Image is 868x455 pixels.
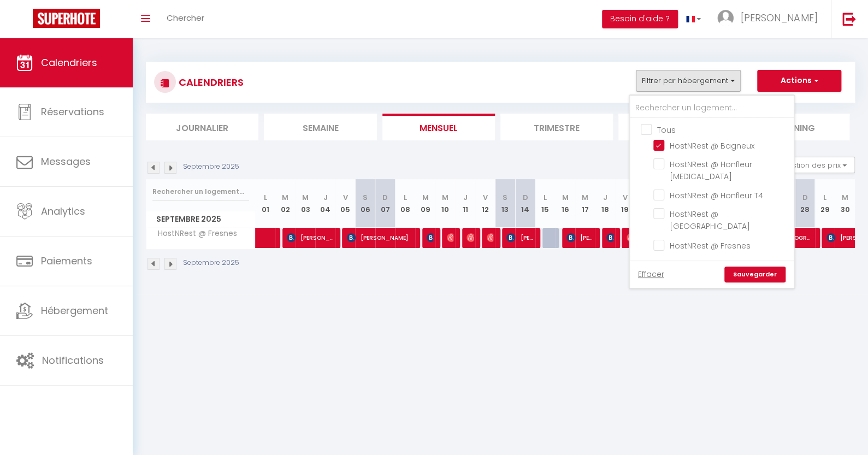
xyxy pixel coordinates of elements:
[382,192,388,203] abbr: D
[41,56,97,69] span: Calendriers
[562,192,568,203] abbr: M
[582,192,588,203] abbr: M
[335,179,356,228] th: 05
[638,268,664,280] a: Effacer
[302,192,309,203] abbr: M
[167,12,204,23] span: Chercher
[463,192,468,203] abbr: J
[618,114,731,140] li: Tâches
[555,179,575,228] th: 16
[323,192,328,203] abbr: J
[41,304,108,317] span: Hébergement
[522,192,528,203] abbr: D
[343,192,348,203] abbr: V
[544,192,547,203] abbr: L
[176,70,244,94] h3: CALENDRIERS
[515,179,535,228] th: 14
[717,10,734,26] img: ...
[773,157,855,173] button: Gestion des prix
[724,267,786,283] a: Sauvegarder
[435,179,456,228] th: 10
[375,179,395,228] th: 07
[623,192,628,203] abbr: V
[415,179,435,228] th: 09
[795,179,815,228] th: 28
[382,114,495,140] li: Mensuel
[148,228,240,240] span: HostNRest @ Fresnes
[595,179,615,228] th: 18
[347,227,414,248] span: [PERSON_NAME]
[823,192,826,203] abbr: L
[183,258,239,268] p: Septembre 2025
[355,179,375,228] th: 06
[835,179,855,228] th: 30
[670,159,752,182] span: HostNRest @ Honfleur [MEDICAL_DATA]
[41,105,104,119] span: Réservations
[146,211,255,227] span: Septembre 2025
[757,70,841,92] button: Actions
[282,192,288,203] abbr: M
[395,179,416,228] th: 08
[422,192,428,203] abbr: M
[296,179,316,228] th: 03
[627,227,653,248] span: [PERSON_NAME]
[500,114,613,140] li: Trimestre
[146,114,258,140] li: Journalier
[483,192,488,203] abbr: V
[264,114,376,140] li: Semaine
[503,192,507,203] abbr: S
[630,98,794,118] input: Rechercher un logement...
[495,179,515,228] th: 13
[575,179,595,228] th: 17
[842,12,856,26] img: logout
[447,227,453,248] span: [PERSON_NAME]
[487,227,493,248] span: [PERSON_NAME]
[42,353,104,367] span: Notifications
[442,192,448,203] abbr: M
[670,209,750,232] span: HostNRest @ [GEOGRAPHIC_DATA]
[264,192,267,203] abbr: L
[602,10,678,28] button: Besoin d'aide ?
[287,227,334,248] span: [PERSON_NAME]
[256,179,276,228] th: 01
[815,179,835,228] th: 29
[363,192,368,203] abbr: S
[467,227,473,248] span: [PERSON_NAME]
[842,192,848,203] abbr: M
[802,192,807,203] abbr: D
[475,179,495,228] th: 12
[275,179,296,228] th: 02
[33,9,100,28] img: Super Booking
[741,11,817,25] span: [PERSON_NAME]
[404,192,407,203] abbr: L
[455,179,475,228] th: 11
[566,227,593,248] span: [PERSON_NAME]
[606,227,613,248] span: [PERSON_NAME]
[636,70,741,92] button: Filtrer par hébergement
[183,162,239,172] p: Septembre 2025
[603,192,607,203] abbr: J
[506,227,533,248] span: [PERSON_NAME]
[41,254,92,268] span: Paiements
[535,179,556,228] th: 15
[41,204,85,218] span: Analytics
[315,179,335,228] th: 04
[152,182,249,202] input: Rechercher un logement...
[670,240,751,251] span: HostNRest @ Fresnes
[629,94,795,289] div: Filtrer par hébergement
[427,227,433,248] span: [PERSON_NAME]
[41,155,91,168] span: Messages
[615,179,635,228] th: 19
